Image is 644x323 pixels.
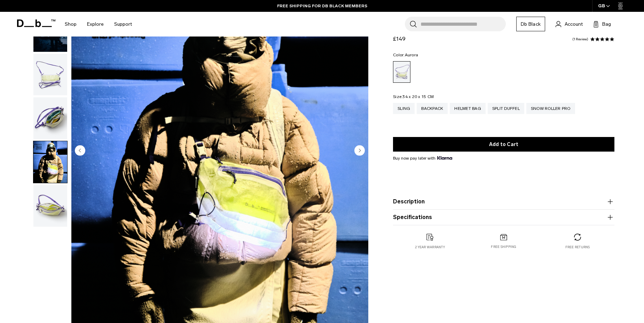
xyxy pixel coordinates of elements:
[87,12,104,37] a: Explore
[33,141,67,183] img: Weigh Lighter Sling 10L Aurora
[417,103,448,114] a: Backpack
[393,137,614,152] button: Add to Cart
[491,244,516,249] p: Free shipping
[393,53,418,57] legend: Color:
[415,245,445,250] p: 2 year warranty
[393,35,406,42] span: £149
[33,54,67,96] img: Weigh_Lighter_Sling_10L_2.png
[33,185,68,227] button: Weigh_Lighter_Sling_10L_4.png
[277,3,367,9] a: FREE SHIPPING FOR DB BLACK MEMBERS
[393,61,410,83] a: Aurora
[33,97,68,139] button: Weigh_Lighter_Sling_10L_3.png
[572,38,588,41] a: 1 reviews
[526,103,575,114] a: Snow Roller Pro
[60,12,137,37] nav: Main Navigation
[437,156,452,160] img: {"height" => 20, "alt" => "Klarna"}
[450,103,486,114] a: Helmet Bag
[114,12,132,37] a: Support
[402,94,434,99] span: 34 x 20 x 15 CM
[516,17,545,31] a: Db Black
[393,103,415,114] a: Sling
[393,213,614,221] button: Specifications
[33,185,67,227] img: Weigh_Lighter_Sling_10L_4.png
[565,21,583,28] span: Account
[354,145,365,157] button: Next slide
[393,155,452,161] span: Buy now pay later with
[593,20,611,28] button: Bag
[556,20,583,28] a: Account
[565,245,590,250] p: Free returns
[602,21,611,28] span: Bag
[33,141,68,183] button: Weigh Lighter Sling 10L Aurora
[405,53,418,57] span: Aurora
[488,103,524,114] a: Split Duffel
[33,97,67,139] img: Weigh_Lighter_Sling_10L_3.png
[393,197,614,206] button: Description
[65,12,77,37] a: Shop
[33,54,68,96] button: Weigh_Lighter_Sling_10L_2.png
[393,95,434,99] legend: Size:
[75,145,85,157] button: Previous slide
